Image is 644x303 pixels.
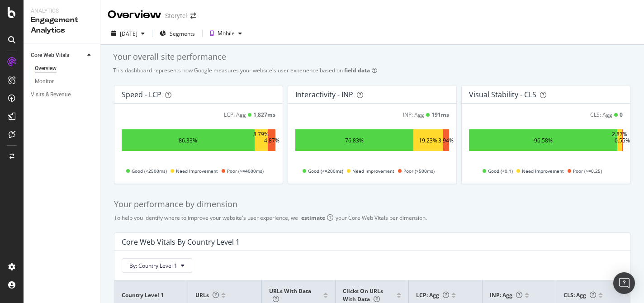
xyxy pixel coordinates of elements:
[344,66,370,74] b: field data
[108,7,161,23] div: Overview
[35,64,94,73] a: Overview
[195,291,219,299] span: URLs
[253,130,269,150] div: 8.79%
[31,51,85,60] a: Core Web Vitals
[488,166,513,176] span: Good (<0.1)
[132,166,167,176] span: Good (<2500ms)
[269,287,311,303] span: URLs with data
[308,166,343,176] span: Good (<=200ms)
[563,291,596,299] span: CLS: Agg
[108,26,148,41] button: [DATE]
[573,166,602,176] span: Poor (>=0.25)
[122,258,192,273] button: By: Country Level 1
[419,137,437,144] div: 19.23%
[35,77,54,86] div: Monitor
[295,90,353,99] div: Interactivity - INP
[264,137,279,144] div: 4.87%
[345,137,364,144] div: 76.83%
[31,7,93,15] div: Analytics
[179,137,197,144] div: 86.33%
[620,111,623,118] div: 0
[120,30,137,38] div: [DATE]
[122,90,161,99] div: Speed - LCP
[35,77,94,86] a: Monitor
[343,287,383,303] span: Clicks on URLs with data
[613,272,635,294] div: Open Intercom Messenger
[522,166,564,176] span: Need Improvement
[35,64,57,73] div: Overview
[122,237,240,246] div: Core Web Vitals By Country Level 1
[352,166,394,176] span: Need Improvement
[156,26,199,41] button: Segments
[590,111,612,118] div: CLS: Agg
[534,137,553,144] div: 96.58%
[113,66,631,74] div: This dashboard represents how Google measures your website's user experience based on
[416,291,449,299] span: LCP: Agg
[122,291,178,299] span: Country Level 1
[31,15,93,36] div: Engagement Analytics
[469,90,536,99] div: Visual Stability - CLS
[31,90,71,99] div: Visits & Revenue
[165,11,187,20] div: Storytel
[31,90,94,99] a: Visits & Revenue
[431,111,449,118] div: 191 ms
[114,199,630,210] div: Your performance by dimension
[206,26,246,41] button: Mobile
[490,291,522,299] span: INP: Agg
[227,166,264,176] span: Poor (>=4000ms)
[114,214,630,222] div: To help you identify where to improve your website's user experience, we your Core Web Vitals per...
[403,111,424,118] div: INP: Agg
[612,130,627,150] div: 2.87%
[438,137,454,144] div: 3.94%
[31,51,69,60] div: Core Web Vitals
[218,31,235,36] div: Mobile
[615,137,630,144] div: 0.55%
[403,166,435,176] span: Poor (>500ms)
[253,111,275,118] div: 1,827 ms
[301,214,325,222] div: estimate
[176,166,218,176] span: Need Improvement
[113,51,631,63] div: Your overall site performance
[224,111,246,118] div: LCP: Agg
[190,13,196,19] div: arrow-right-arrow-left
[170,30,195,38] span: Segments
[129,262,177,270] span: By: Country Level 1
